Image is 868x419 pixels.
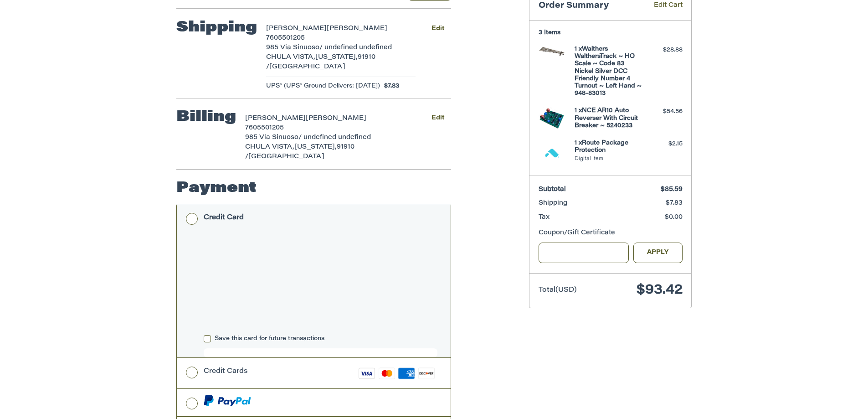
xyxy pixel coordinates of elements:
[647,107,683,116] div: $54.56
[575,140,644,155] h4: 1 x Route Package Protection
[424,112,451,125] button: Edit
[245,144,294,150] span: CHULA VISTA,
[245,115,306,122] span: [PERSON_NAME]
[245,134,298,141] span: 985 Via Sinuoso
[204,335,437,342] label: Save this card for future transactions
[245,125,284,131] span: 7605501205
[539,287,577,294] span: Total (USD)
[204,364,248,379] div: Credit Cards
[575,46,644,98] h4: 1 x Walthers WalthersTrack ~ HO Scale ~ Code 83 Nickel Silver DCC Friendly Number 4 Turnout ~ Lef...
[380,82,400,91] span: $7.83
[539,228,683,238] div: Coupon/Gift Certificate
[176,108,236,126] h2: Billing
[661,186,683,193] span: $85.59
[575,107,644,129] h4: 1 x NCE AR10 Auto Reverser With Circuit Breaker ~ 5240233
[647,46,683,55] div: $28.88
[665,214,683,221] span: $0.00
[637,284,683,297] span: $93.42
[575,155,644,163] li: Digital Item
[266,82,380,91] span: UPS® (UPS® Ground Delivers: [DATE])
[248,154,324,160] span: [GEOGRAPHIC_DATA]
[298,134,371,141] span: / undefined undefined
[315,54,358,61] span: [US_STATE],
[319,45,392,51] span: / undefined undefined
[539,1,641,11] h3: Order Summary
[204,210,244,225] div: Credit Card
[666,200,683,207] span: $7.83
[539,29,683,36] h3: 3 Items
[539,243,629,263] input: Gift Certificate or Coupon Code
[647,140,683,149] div: $2.15
[266,45,319,51] span: 985 Via Sinuoso
[266,54,315,61] span: CHULA VISTA,
[176,179,257,197] h2: Payment
[204,395,251,406] img: PayPal icon
[539,214,550,221] span: Tax
[294,144,337,150] span: [US_STATE],
[202,234,439,331] iframe: Secure payment input frame
[641,1,683,11] a: Edit Cart
[327,26,387,32] span: [PERSON_NAME]
[245,144,354,160] span: 91910 /
[424,22,451,35] button: Edit
[539,186,566,193] span: Subtotal
[306,115,366,122] span: [PERSON_NAME]
[266,35,305,41] span: 7605501205
[539,200,567,207] span: Shipping
[176,19,257,37] h2: Shipping
[266,26,327,32] span: [PERSON_NAME]
[633,243,683,263] button: Apply
[269,64,345,70] span: [GEOGRAPHIC_DATA]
